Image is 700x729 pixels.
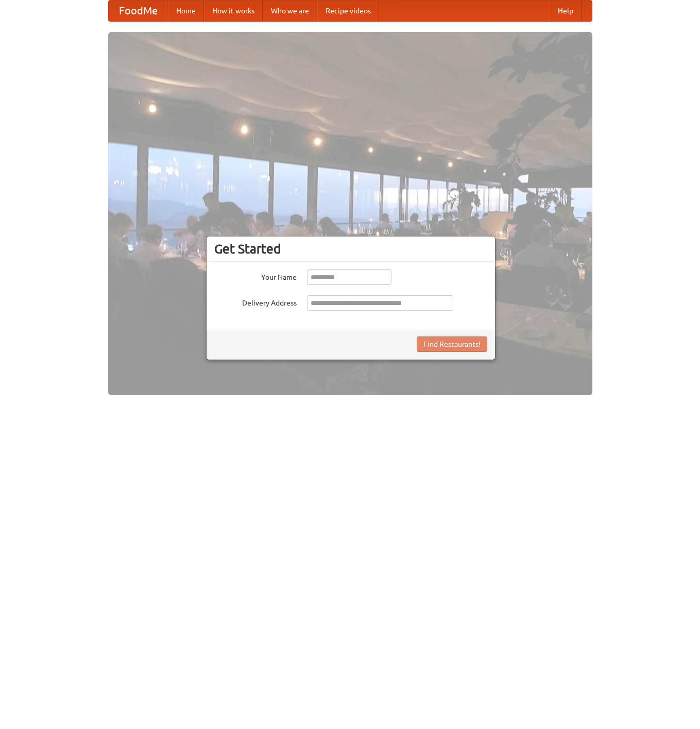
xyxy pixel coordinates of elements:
[317,1,379,21] a: Recipe videos
[417,336,487,352] button: Find Restaurants!
[109,1,168,21] a: FoodMe
[214,269,297,282] label: Your Name
[204,1,263,21] a: How it works
[263,1,317,21] a: Who we are
[168,1,204,21] a: Home
[214,241,487,257] h3: Get Started
[214,295,297,308] label: Delivery Address
[550,1,582,21] a: Help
